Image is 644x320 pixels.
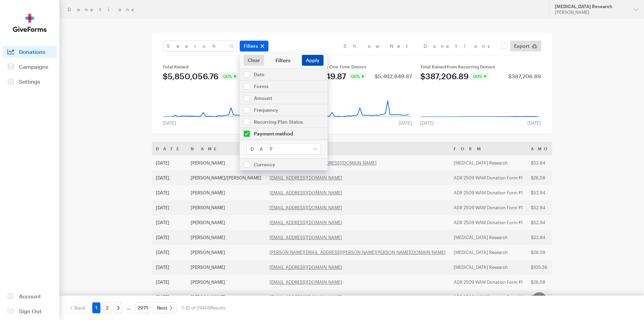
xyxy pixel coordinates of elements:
[527,260,581,275] td: $105.36
[152,170,187,185] td: [DATE]
[187,170,265,185] td: [PERSON_NAME]/[PERSON_NAME]
[159,120,180,126] div: [DATE]
[152,260,187,275] td: [DATE]
[527,200,581,215] td: $52.84
[187,155,265,170] td: [PERSON_NAME]
[527,275,581,290] td: $26.58
[152,215,187,230] td: [DATE]
[187,185,265,200] td: [PERSON_NAME]
[187,215,265,230] td: [PERSON_NAME]
[269,190,342,195] a: [EMAIL_ADDRESS][DOMAIN_NAME]
[187,290,265,304] td: [PERSON_NAME]
[527,245,581,260] td: $26.58
[450,155,527,170] td: [MEDICAL_DATA] Research
[187,275,265,290] td: [PERSON_NAME]
[152,200,187,215] td: [DATE]
[3,305,57,317] a: Sign Out
[103,302,111,313] a: 2
[19,48,45,55] span: Donations
[240,41,268,51] button: Filters
[508,73,541,79] div: $387,206.89
[152,230,187,245] td: [DATE]
[416,120,438,126] div: [DATE]
[187,200,265,215] td: [PERSON_NAME]
[269,264,342,270] a: [EMAIL_ADDRESS][DOMAIN_NAME]
[555,4,628,9] div: [MEDICAL_DATA] Research
[221,73,238,80] div: 0.0%
[244,42,258,50] span: Filters
[3,61,57,73] a: Campaigns
[157,304,167,312] span: Next
[395,120,416,126] div: [DATE]
[269,279,342,285] a: [EMAIL_ADDRESS][DOMAIN_NAME]
[527,230,581,245] td: $52.84
[450,245,527,260] td: [MEDICAL_DATA] Research
[163,64,283,69] div: Total Raised
[187,245,265,260] td: [PERSON_NAME]
[3,76,57,88] a: Settings
[152,290,187,304] td: [DATE]
[244,55,264,66] a: Clear
[3,46,57,58] a: Donations
[450,200,527,215] td: ADR 2509 WAM Donation Form #1
[450,260,527,275] td: [MEDICAL_DATA] Research
[420,64,541,69] div: Total Raised from Recurring Donors
[182,302,225,313] div: 1-20 of 59409
[471,73,488,80] div: 0.0%
[152,142,187,155] th: Date
[527,290,581,304] td: $50.00
[450,275,527,290] td: ADR 2509 WAM Donation Form #1
[152,245,187,260] td: [DATE]
[349,73,366,80] div: 0.0%
[527,185,581,200] td: $52.84
[187,260,265,275] td: [PERSON_NAME]
[450,290,527,304] td: ADR 2509 WAM Donation Form #1
[269,294,342,300] a: [EMAIL_ADDRESS][DOMAIN_NAME]
[291,64,412,69] div: Total Raised from One Time Donors
[269,175,342,180] a: [EMAIL_ADDRESS][DOMAIN_NAME]
[450,142,527,155] th: Form
[187,230,265,245] td: [PERSON_NAME]
[152,155,187,170] td: [DATE]
[152,275,187,290] td: [DATE]
[450,230,527,245] td: [MEDICAL_DATA] Research
[187,142,265,155] th: Name
[163,41,237,51] input: Search Name & Email
[555,9,628,15] div: [PERSON_NAME]
[19,78,40,85] span: Settings
[514,42,529,50] span: Export
[269,220,342,225] a: [EMAIL_ADDRESS][DOMAIN_NAME]
[152,185,187,200] td: [DATE]
[264,57,302,64] div: Filters
[136,302,150,313] a: 2971
[523,120,545,126] div: [DATE]
[450,170,527,185] td: ADR 2509 WAM Donation Form #1
[302,55,324,66] button: Apply
[527,215,581,230] td: $52.84
[420,72,469,80] div: $387,206.89
[163,72,218,80] div: $5,850,056.76
[3,290,57,302] a: Account
[510,41,541,51] a: Export
[527,142,581,155] th: Amount
[19,293,41,299] span: Account
[527,155,581,170] td: $52.84
[211,305,225,311] span: Results
[269,235,342,240] a: [EMAIL_ADDRESS][DOMAIN_NAME]
[265,142,450,155] th: Email
[13,14,47,32] img: GiveForms
[19,63,48,70] span: Campaigns
[450,215,527,230] td: ADR 2509 WAM Donation Form #1
[153,302,176,313] a: Next
[269,250,446,255] a: [PERSON_NAME][EMAIL_ADDRESS][PERSON_NAME][PERSON_NAME][DOMAIN_NAME]
[527,170,581,185] td: $26.58
[114,302,122,313] a: 3
[450,185,527,200] td: ADR 2509 WAM Donation Form #1
[375,73,412,79] div: $5,462,849.87
[19,308,42,314] span: Sign Out
[269,205,342,210] a: [EMAIL_ADDRESS][DOMAIN_NAME]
